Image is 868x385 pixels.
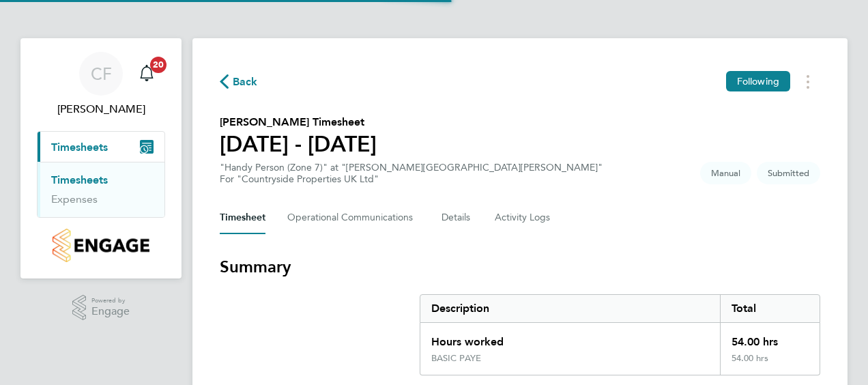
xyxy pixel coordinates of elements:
span: 20 [150,57,167,73]
div: Hours worked [420,323,720,353]
a: Go to home page [37,229,165,262]
span: CF [91,65,112,83]
button: Operational Communications [287,201,420,234]
div: BASIC PAYE [431,353,481,364]
button: Timesheets Menu [796,71,820,92]
span: Following [737,75,779,87]
span: Chris Ferris [37,101,165,117]
a: Expenses [51,192,98,205]
div: Description [420,295,720,322]
div: 54.00 hrs [720,353,820,375]
button: Timesheets [38,132,164,162]
a: 20 [133,52,160,96]
button: Back [220,73,258,90]
span: Powered by [91,295,130,306]
div: Summary [420,294,820,375]
div: 54.00 hrs [720,323,820,353]
span: This timesheet was manually created. [700,162,751,184]
div: Total [720,295,820,322]
a: Timesheets [51,173,108,186]
nav: Main navigation [20,38,182,279]
div: Timesheets [38,162,164,217]
span: Timesheets [51,141,108,154]
span: Engage [91,306,130,317]
span: This timesheet is Submitted. [757,162,820,184]
button: Activity Logs [495,201,552,234]
a: CF[PERSON_NAME] [37,52,165,117]
div: "Handy Person (Zone 7)" at "[PERSON_NAME][GEOGRAPHIC_DATA][PERSON_NAME]" [220,162,603,185]
h2: [PERSON_NAME] Timesheet [220,114,377,130]
span: Back [233,74,258,90]
h3: Summary [220,256,820,278]
button: Following [726,71,790,91]
button: Details [442,201,473,234]
a: Powered byEngage [72,295,130,321]
button: Timesheet [220,201,265,234]
div: For "Countryside Properties UK Ltd" [220,173,603,185]
h1: [DATE] - [DATE] [220,130,377,158]
img: countryside-properties-logo-retina.png [53,229,149,262]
